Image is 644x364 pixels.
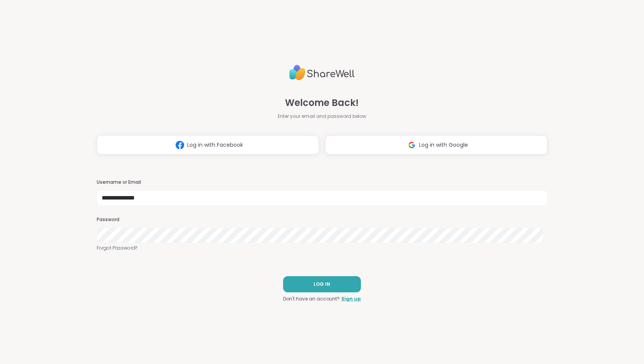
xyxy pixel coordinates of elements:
[285,96,359,110] span: Welcome Back!
[341,295,361,302] a: Sign up
[314,281,330,288] span: LOG IN
[289,62,355,84] img: ShareWell Logo
[97,216,547,223] h3: Password
[173,138,187,152] img: ShareWell Logomark
[97,135,319,154] button: Log in with Facebook
[283,295,340,302] span: Don't have an account?
[404,138,419,152] img: ShareWell Logomark
[97,245,547,252] a: Forgot Password?
[97,179,547,186] h3: Username or Email
[187,141,243,149] span: Log in with Facebook
[283,276,361,292] button: LOG IN
[325,135,547,154] button: Log in with Google
[278,113,366,120] span: Enter your email and password below
[419,141,468,149] span: Log in with Google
